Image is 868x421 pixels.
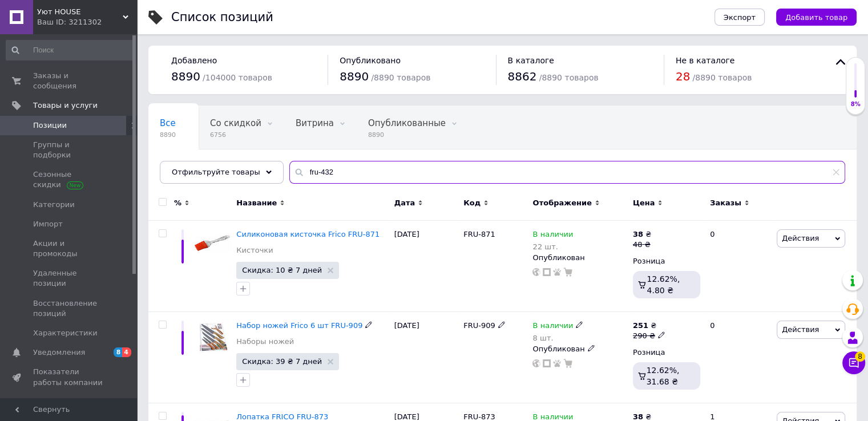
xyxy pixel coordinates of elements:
[532,198,591,208] span: Отображение
[33,238,106,259] span: Акции и промокоды
[532,344,627,354] div: Опубликован
[463,230,495,238] span: FRU-871
[776,9,857,26] button: Добавить товар
[633,229,651,240] div: ₴
[710,198,741,208] span: Заказы
[114,347,123,357] span: 8
[33,367,106,387] span: Показатели работы компании
[210,131,261,139] span: 6756
[160,118,176,128] span: Все
[371,73,430,82] span: / 8890 товаров
[33,219,63,229] span: Импорт
[647,274,680,295] span: 12.62%, 4.80 ₴
[203,73,272,82] span: / 104000 товаров
[532,321,573,333] span: В наличии
[463,412,495,421] span: FRU-873
[174,198,181,208] span: %
[724,13,756,22] span: Экспорт
[368,118,446,128] span: Опубликованные
[33,328,98,338] span: Характеристики
[236,337,294,347] a: Наборы ножей
[692,73,752,82] span: / 8890 товаров
[633,331,665,341] div: 290 ₴
[532,230,573,242] span: В наличии
[33,169,106,190] span: Сезонные скидки
[532,242,573,251] div: 22 шт.
[33,268,106,289] span: Удаленные позиции
[33,347,85,358] span: Уведомления
[633,256,700,266] div: Розница
[37,7,123,17] span: Уют HOUSE
[539,73,599,82] span: / 8890 товаров
[782,234,819,242] span: Действия
[532,253,627,263] div: Опубликован
[633,412,643,421] b: 38
[33,120,67,131] span: Позиции
[842,351,865,374] button: Чат с покупателем8
[37,17,137,27] div: Ваш ID: 3211302
[171,70,200,83] span: 8890
[532,334,583,342] div: 8 шт.
[633,198,655,208] span: Цена
[236,412,328,421] a: Лопатка FRICO FRU-873
[33,397,106,418] span: Панель управления
[33,200,75,210] span: Категории
[368,131,446,139] span: 8890
[160,131,176,139] span: 8890
[391,221,461,312] div: [DATE]
[171,56,217,65] span: Добавлено
[33,140,106,160] span: Группы и подборки
[463,198,481,208] span: Код
[633,240,651,250] div: 48 ₴
[782,325,819,334] span: Действия
[242,358,322,365] span: Скидка: 39 ₴ 7 дней
[703,312,774,403] div: 0
[391,312,461,403] div: [DATE]
[122,347,131,357] span: 4
[785,13,847,22] span: Добавить товар
[633,230,643,238] b: 38
[508,70,537,83] span: 8862
[236,321,362,330] a: Набор ножей Frico 6 шт FRU-909
[289,161,845,184] input: Поиск по названию позиции, артикулу и поисковым запросам
[633,347,700,358] div: Розница
[463,321,495,330] span: FRU-909
[846,100,865,108] div: 8%
[340,70,369,83] span: 8890
[172,168,260,176] span: Отфильтруйте товары
[6,40,135,60] input: Поиск
[855,351,865,362] span: 8
[633,321,665,331] div: ₴
[676,56,735,65] span: Не в каталоге
[236,230,380,238] a: Силиконовая кисточка Frico FRU-871
[160,161,200,172] span: Скрытые
[676,70,690,83] span: 28
[633,321,648,330] b: 251
[33,100,98,111] span: Товары и услуги
[236,245,273,256] a: Кисточки
[210,118,261,128] span: Со скидкой
[508,56,554,65] span: В каталоге
[194,229,231,257] img: Силиконовая кисточка Frico FRU-871
[236,198,277,208] span: Название
[242,266,322,274] span: Скидка: 10 ₴ 7 дней
[394,198,415,208] span: Дата
[703,221,774,312] div: 0
[647,366,680,386] span: 12.62%, 31.68 ₴
[340,56,401,65] span: Опубликовано
[171,11,273,23] div: Список позиций
[33,71,106,91] span: Заказы и сообщения
[714,9,765,26] button: Экспорт
[33,298,106,319] span: Восстановление позиций
[194,321,231,354] img: Набор ножей Frico 6 шт FRU-909
[296,118,334,128] span: Витрина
